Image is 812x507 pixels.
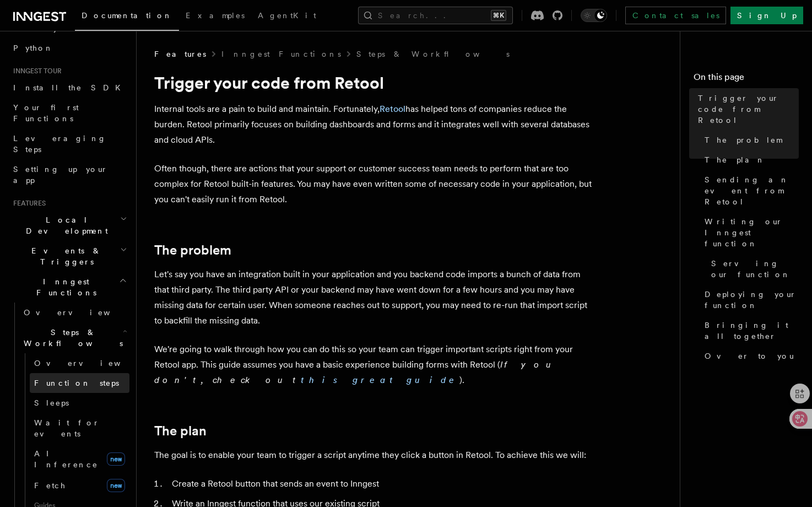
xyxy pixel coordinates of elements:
a: Deploying your function [700,284,799,315]
span: Features [154,48,206,60]
span: Function steps [34,379,119,387]
span: Install the SDK [13,83,127,92]
span: Bringing it all together [705,320,799,342]
span: Writing our Inngest function [705,216,799,249]
span: Deploying your function [705,289,799,311]
a: Trigger your code from Retool [694,88,799,130]
a: Over to you [700,346,799,366]
h4: On this page [694,71,799,88]
span: Features [9,199,46,208]
a: AgentKit [251,3,323,30]
kbd: ⌘K [491,10,506,21]
span: Fetch [34,481,66,490]
span: new [107,479,125,492]
span: The problem [705,134,782,145]
a: Retool [380,104,405,114]
button: Inngest Functions [9,272,129,303]
span: Your first Functions [13,103,79,123]
p: Often though, there are actions that your support or customer success team needs to perform that ... [154,161,595,207]
a: AI Inferencenew [30,444,129,474]
span: Sending an event from Retool [705,174,799,207]
span: Leveraging Steps [13,134,106,154]
a: Leveraging Steps [9,128,129,159]
span: Sleeps [34,398,69,407]
a: Steps & Workflows [356,48,510,60]
button: Steps & Workflows [19,322,129,353]
button: Toggle dark mode [581,9,607,22]
a: Install the SDK [9,78,129,98]
a: Python [9,38,129,58]
a: The plan [700,150,799,170]
span: Steps & Workflows [19,327,123,349]
p: Let's say you have an integration built in your application and you backend code imports a bunch ... [154,267,595,328]
span: new [107,452,125,466]
a: Wait for events [30,413,129,444]
p: Internal tools are a pain to build and maintain. Fortunately, has helped tons of companies reduce... [154,101,595,148]
button: Events & Triggers [9,241,129,272]
span: AI Inference [34,449,98,469]
span: Wait for events [34,418,100,438]
h1: Trigger your code from Retool [154,73,595,93]
a: The plan [154,423,207,439]
span: Trigger your code from Retool [698,93,799,126]
span: Documentation [82,11,172,20]
li: Create a Retool button that sends an event to Inngest [169,476,595,492]
a: Fetchnew [30,474,129,497]
span: Examples [186,11,245,20]
span: Setting up your app [13,165,108,185]
p: We're going to walk through how you can do this so your team can trigger important scripts right ... [154,342,595,388]
span: Python [13,44,53,52]
a: Your first Functions [9,98,129,128]
a: Overview [19,303,129,322]
span: Events & Triggers [9,245,120,267]
span: The plan [705,154,765,165]
a: Inngest Functions [221,48,341,60]
a: The problem [154,242,231,258]
span: Over to you [705,350,794,362]
a: Bringing it all together [700,315,799,346]
p: The goal is to enable your team to trigger a script anytime they click a button in Retool. To ach... [154,447,595,463]
a: Writing our Inngest function [700,212,799,253]
span: Inngest Functions [9,276,119,298]
a: Documentation [75,3,179,31]
a: Examples [179,3,251,30]
a: Serving our function [707,253,799,284]
a: Function steps [30,373,129,393]
a: Sign Up [730,7,803,24]
span: AgentKit [258,11,316,20]
span: Overview [34,359,148,368]
a: Overview [30,353,129,373]
button: Search...⌘K [358,7,513,24]
span: Inngest tour [9,67,62,75]
span: Overview [24,308,137,317]
a: this great guide [301,375,459,385]
span: Serving our function [711,258,799,280]
a: Sending an event from Retool [700,170,799,212]
span: Local Development [9,214,120,236]
a: Contact sales [625,7,726,24]
button: Local Development [9,210,129,241]
a: Setting up your app [9,159,129,190]
a: Sleeps [30,393,129,413]
a: The problem [700,130,799,150]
